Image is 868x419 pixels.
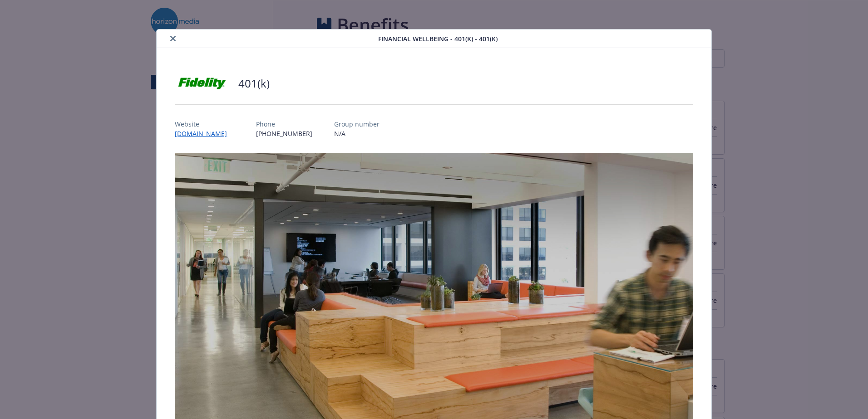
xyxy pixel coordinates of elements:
a: [DOMAIN_NAME] [175,129,234,138]
h2: 401(k) [238,76,270,91]
p: Website [175,119,234,129]
button: close [168,33,178,44]
p: N/A [334,129,380,138]
p: Group number [334,119,380,129]
p: Phone [256,119,312,129]
p: [PHONE_NUMBER] [256,129,312,138]
img: Fidelity Investments [175,70,229,97]
span: Financial Wellbeing - 401(k) - 401(k) [378,34,498,44]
